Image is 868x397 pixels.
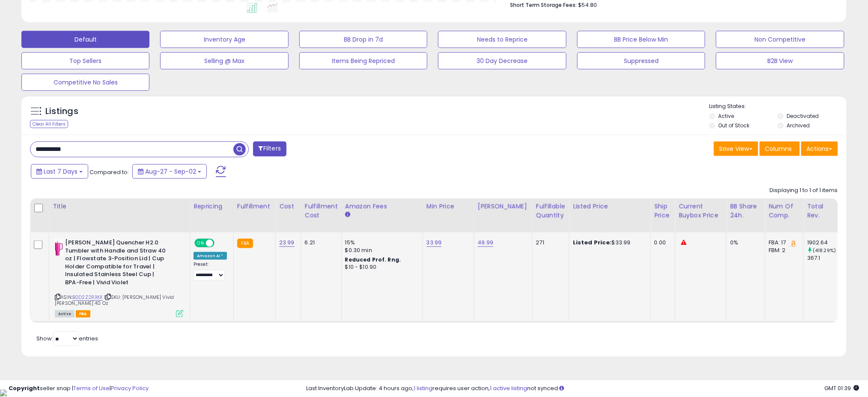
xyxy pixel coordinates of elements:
div: 15% [345,239,416,247]
label: Active [719,112,734,120]
b: Listed Price: [573,238,612,247]
span: Last 7 Days [44,167,78,176]
span: Show: entries [36,334,98,343]
b: Short Term Storage Fees: [510,1,577,9]
div: Listed Price [573,202,647,211]
div: Cost [279,202,298,211]
button: Items Being Repriced [299,52,427,69]
button: Needs to Reprice [438,31,566,48]
div: [PERSON_NAME] [478,202,529,211]
div: $33.99 [573,239,644,247]
div: Fulfillment [237,202,272,211]
strong: Copyright [9,384,40,392]
a: Terms of Use [73,384,110,392]
label: Archived [787,122,810,129]
a: 23.99 [279,238,295,247]
small: FBA [237,239,253,248]
a: Privacy Policy [111,384,149,392]
div: FBM: 2 [769,247,797,254]
button: Save View [714,141,758,156]
span: Compared to: [89,168,129,176]
button: Non Competitive [716,31,844,48]
span: ON [195,240,206,247]
div: Current Buybox Price [679,202,723,220]
div: ASIN: [55,239,183,316]
span: Aug-27 - Sep-02 [145,167,196,176]
b: [PERSON_NAME] Quencher H2.0 Tumbler with Handle and Straw 40 oz | Flowstate 3-Position Lid | Cup ... [65,239,169,289]
div: Num of Comp. [769,202,800,220]
div: BB Share 24h. [730,202,761,220]
button: BB Drop in 7d [299,31,427,48]
div: 6.21 [305,239,335,247]
div: seller snap | | [9,385,149,393]
span: Columns [765,144,792,153]
label: Out of Stock [719,122,750,129]
div: Ship Price [654,202,671,220]
h5: Listings [45,105,78,117]
span: OFF [213,240,227,247]
small: (418.29%) [813,247,836,254]
button: Last 7 Days [31,164,88,179]
div: Last InventoryLab Update: 4 hours ago, requires user action, not synced. [306,385,859,393]
small: Amazon Fees. [345,211,350,219]
button: Selling @ Max [160,52,288,69]
span: FBA [76,310,90,318]
div: Min Price [427,202,471,211]
a: B0D2Z2R3KX [72,294,103,301]
button: 30 Day Decrease [438,52,566,69]
button: Top Sellers [21,52,149,69]
div: Title [53,202,186,211]
button: Default [21,31,149,48]
div: 367.1 [807,254,842,262]
div: Repricing [194,202,230,211]
div: 271 [536,239,563,247]
a: 49.99 [478,238,494,247]
div: $0.30 min [345,247,416,254]
a: 1 active listing [490,384,527,392]
div: Preset: [194,262,227,281]
div: Amazon AI * [194,252,227,260]
div: 1902.64 [807,239,842,247]
span: | SKU: [PERSON_NAME] Vivid [PERSON_NAME] 40 Oz [55,294,174,307]
button: Competitive No Sales [21,74,149,91]
button: B2B View [716,52,844,69]
div: $10 - $10.90 [345,264,416,271]
button: Columns [760,141,800,156]
div: FBA: 17 [769,239,797,247]
label: Deactivated [787,112,819,120]
div: 0.00 [654,239,668,247]
img: 31gxgBmguAL._SL40_.jpg [55,239,63,256]
div: Displaying 1 to 1 of 1 items [770,186,838,195]
p: Listing States: [710,102,847,111]
button: Aug-27 - Sep-02 [132,164,207,179]
button: Inventory Age [160,31,288,48]
button: Suppressed [577,52,705,69]
b: Reduced Prof. Rng. [345,256,401,263]
div: Amazon Fees [345,202,419,211]
a: 1 listing [414,384,433,392]
span: $54.80 [578,1,597,9]
div: Clear All Filters [30,120,68,128]
div: Total Rev. [807,202,838,220]
button: BB Price Below Min [577,31,705,48]
button: Filters [253,141,286,156]
div: 0% [730,239,758,247]
div: Fulfillable Quantity [536,202,566,220]
span: All listings currently available for purchase on Amazon [55,310,75,318]
span: 2025-09-10 01:39 GMT [825,384,859,392]
div: Fulfillment Cost [305,202,338,220]
a: 33.99 [427,238,442,247]
button: Actions [801,141,838,156]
